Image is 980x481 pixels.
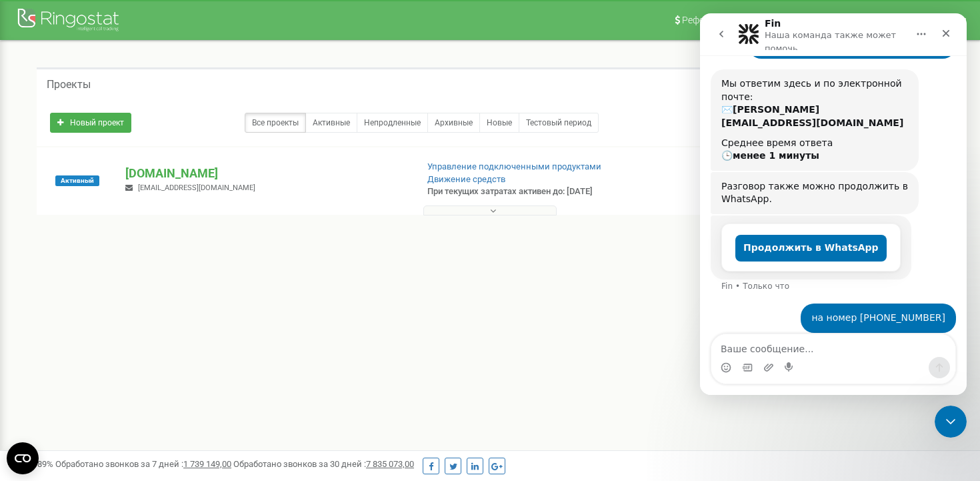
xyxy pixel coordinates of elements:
[125,165,405,182] p: [DOMAIN_NAME]
[47,79,91,91] h5: Проекты
[519,113,599,133] a: Тестовый период
[357,113,428,133] a: Непродленные
[245,113,306,133] a: Все проекты
[479,113,519,133] a: Новые
[138,183,255,192] span: [EMAIL_ADDRESS][DOMAIN_NAME]
[427,113,480,133] a: Архивные
[55,459,231,469] span: Обработано звонков за 7 дней :
[427,161,601,171] a: Управление подключенными продуктами
[55,175,99,186] span: Активный
[183,459,231,469] u: 1 739 149,00
[700,13,967,395] iframe: Intercom live chat
[50,113,131,133] a: Новый проект
[233,459,414,469] span: Обработано звонков за 30 дней :
[682,15,793,25] span: Реферальная программа
[935,406,967,438] iframe: Intercom live chat
[427,174,505,184] a: Движение средств
[305,113,357,133] a: Активные
[366,459,414,469] u: 7 835 073,00
[7,442,39,474] button: Open CMP widget
[427,185,633,198] p: При текущих затратах активен до: [DATE]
